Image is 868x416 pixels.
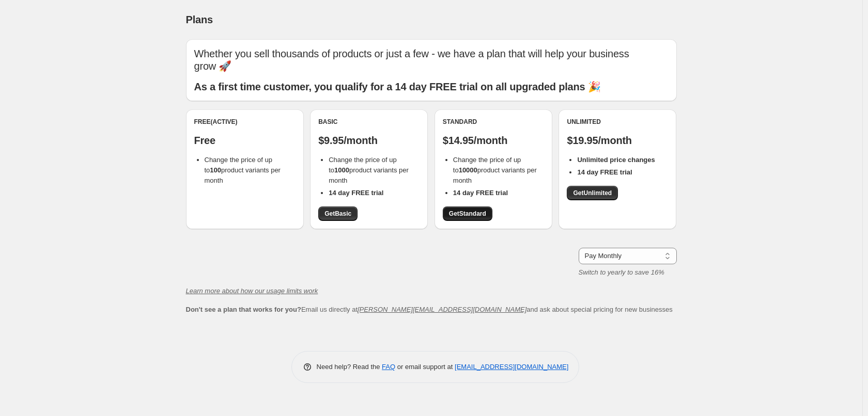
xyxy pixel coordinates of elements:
[358,306,526,313] a: [PERSON_NAME][EMAIL_ADDRESS][DOMAIN_NAME]
[453,189,508,197] b: 14 day FREE trial
[318,118,420,126] div: Basic
[577,156,655,164] b: Unlimited price changes
[186,287,318,295] a: Learn more about how our usage limits work
[317,363,382,371] span: Need help? Read the
[205,156,281,184] span: Change the price of up to product variants per month
[455,363,568,371] a: [EMAIL_ADDRESS][DOMAIN_NAME]
[194,81,601,92] b: As a first time customer, you qualify for a 14 day FREE trial on all upgraded plans 🎉
[579,268,664,276] i: Switch to yearly to save 16%
[334,166,349,174] b: 1000
[449,210,486,218] span: Get Standard
[329,156,409,184] span: Change the price of up to product variants per month
[186,306,301,313] b: Don't see a plan that works for you?
[443,118,544,126] div: Standard
[443,134,544,147] p: $14.95/month
[324,210,351,218] span: Get Basic
[194,47,669,72] p: Whether you sell thousands of products or just a few - we have a plan that will help your busines...
[186,14,213,25] span: Plans
[210,166,221,174] b: 100
[453,156,537,184] span: Change the price of up to product variants per month
[459,166,477,174] b: 10000
[395,363,455,371] span: or email support at
[443,206,492,221] a: GetStandard
[577,168,632,176] b: 14 day FREE trial
[382,363,395,371] a: FAQ
[194,118,296,126] div: Free (Active)
[194,134,296,147] p: Free
[573,189,612,197] span: Get Unlimited
[329,189,383,197] b: 14 day FREE trial
[186,306,673,313] span: Email us directly at and ask about special pricing for new businesses
[318,134,420,147] p: $9.95/month
[318,206,358,221] a: GetBasic
[567,118,668,126] div: Unlimited
[567,134,668,147] p: $19.95/month
[567,186,618,200] a: GetUnlimited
